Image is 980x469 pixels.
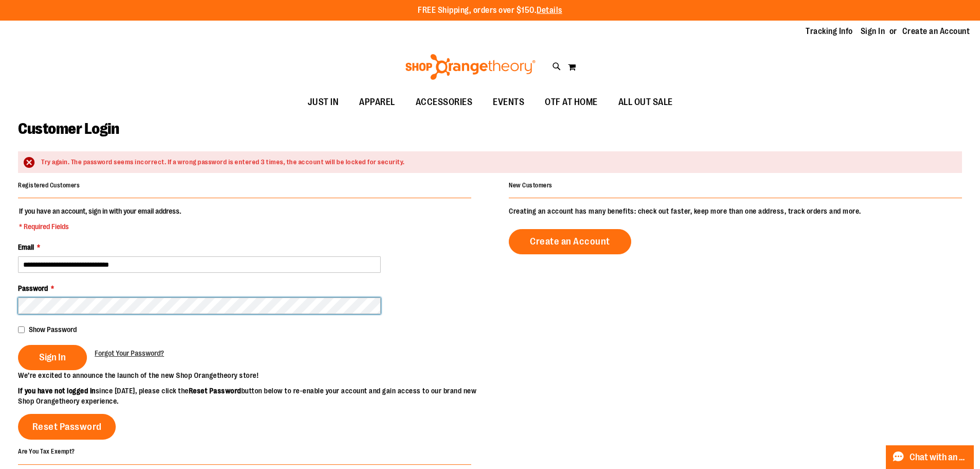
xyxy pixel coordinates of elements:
span: EVENTS [493,91,524,114]
span: Customer Login [18,120,119,137]
span: Sign In [39,352,66,363]
span: Show Password [29,325,77,334]
strong: Registered Customers [18,182,80,189]
strong: If you have not logged in [18,387,96,395]
a: Forgot Your Password? [95,348,164,358]
img: Shop Orangetheory [404,54,537,80]
strong: New Customers [509,182,553,189]
span: Password [18,284,48,292]
p: since [DATE], please click the button below to re-enable your account and gain access to our bran... [18,386,490,406]
p: FREE Shipping, orders over $150. [418,5,562,16]
p: We’re excited to announce the launch of the new Shop Orangetheory store! [18,370,490,380]
button: Chat with an Expert [886,445,974,469]
legend: If you have an account, sign in with your email address. [18,206,182,232]
strong: Reset Password [189,387,241,395]
a: Reset Password [18,414,116,440]
a: Details [537,6,562,15]
span: ACCESSORIES [416,91,473,114]
div: Try again. The password seems incorrect. If a wrong password is entered 3 times, the account will... [41,158,952,167]
span: Email [18,243,34,251]
button: Sign In [18,345,87,370]
p: Creating an account has many benefits: check out faster, keep more than one address, track orders... [509,206,962,216]
a: Sign In [861,26,885,37]
a: Tracking Info [806,26,853,37]
a: Create an Account [509,229,631,254]
a: Create an Account [902,26,970,37]
span: * Required Fields [19,221,181,232]
span: OTF AT HOME [545,91,598,114]
strong: Are You Tax Exempt? [18,448,75,455]
span: Reset Password [32,421,102,432]
span: APPAREL [359,91,395,114]
span: Create an Account [530,236,610,247]
span: Chat with an Expert [910,453,968,462]
span: Forgot Your Password? [95,349,164,357]
span: ALL OUT SALE [618,91,673,114]
span: JUST IN [308,91,339,114]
